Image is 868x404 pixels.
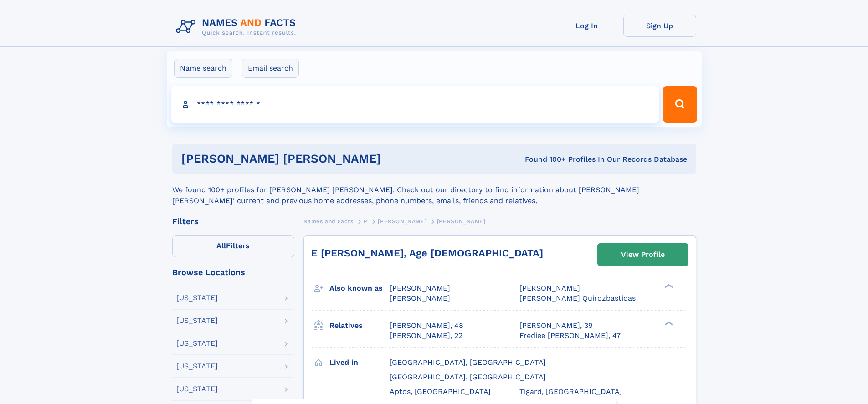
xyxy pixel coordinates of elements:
div: Filters [172,217,294,225]
div: ❯ [663,320,673,326]
a: [PERSON_NAME], 48 [390,321,463,331]
div: [US_STATE] [176,317,218,324]
a: P [364,215,368,227]
span: [GEOGRAPHIC_DATA], [GEOGRAPHIC_DATA] [390,373,546,381]
h1: [PERSON_NAME] [PERSON_NAME] [181,153,453,164]
span: All [216,241,226,250]
div: [US_STATE] [176,363,218,370]
button: Search Button [663,86,697,123]
span: [PERSON_NAME] [390,284,450,292]
div: [US_STATE] [176,385,218,393]
label: Filters [172,235,294,257]
a: Names and Facts [303,215,354,227]
a: E [PERSON_NAME], Age [DEMOGRAPHIC_DATA] [311,247,543,259]
h3: Lived in [329,355,390,370]
div: ❯ [663,283,673,289]
div: View Profile [621,244,665,265]
label: Email search [242,59,299,78]
input: search input [171,86,659,123]
span: Tigard, [GEOGRAPHIC_DATA] [519,387,622,396]
span: [GEOGRAPHIC_DATA], [GEOGRAPHIC_DATA] [390,358,546,367]
span: P [364,218,368,225]
a: [PERSON_NAME], 39 [519,321,593,331]
h3: Relatives [329,318,390,333]
span: Aptos, [GEOGRAPHIC_DATA] [390,387,491,396]
div: We found 100+ profiles for [PERSON_NAME] [PERSON_NAME]. Check out our directory to find informati... [172,174,696,206]
div: [US_STATE] [176,294,218,302]
span: [PERSON_NAME] [390,294,450,302]
span: [PERSON_NAME] [378,218,426,225]
img: Logo Names and Facts [172,15,303,39]
div: Found 100+ Profiles In Our Records Database [453,154,687,164]
a: [PERSON_NAME], 22 [390,331,462,341]
span: [PERSON_NAME] [437,218,486,225]
a: View Profile [598,244,688,266]
a: Frediee [PERSON_NAME], 47 [519,331,621,341]
a: Log In [550,15,623,37]
a: Sign Up [623,15,696,37]
label: Name search [174,59,232,78]
div: Browse Locations [172,268,294,276]
span: [PERSON_NAME] Quirozbastidas [519,294,636,302]
h3: Also known as [329,281,390,296]
span: [PERSON_NAME] [519,284,580,292]
a: [PERSON_NAME] [378,215,426,227]
div: [US_STATE] [176,340,218,347]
